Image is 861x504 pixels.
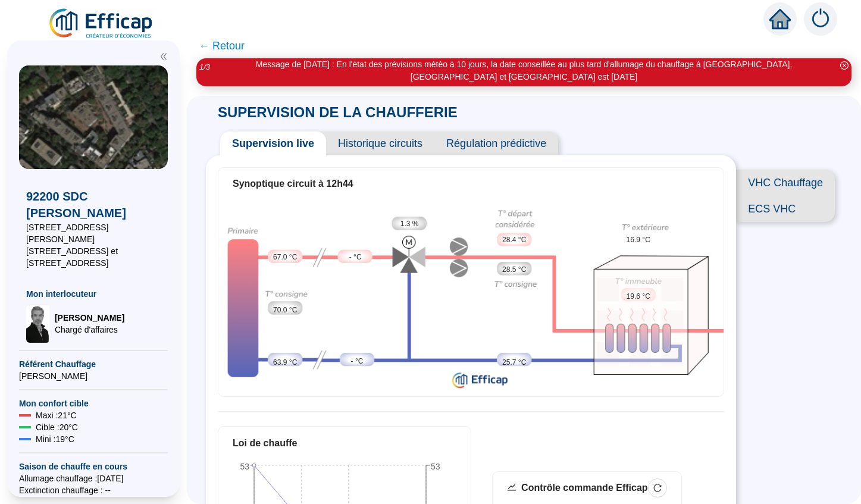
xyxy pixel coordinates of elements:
[507,483,516,492] span: stock
[233,177,709,191] div: Synoptique circuit à 12h44
[19,461,168,472] span: Saison de chauffe en cours
[502,264,526,275] span: 28.5 °C
[804,2,837,36] img: alerts
[233,436,456,450] div: Loi de chauffe
[215,58,832,83] div: Message de [DATE] : En l'état des prévisions météo à 10 jours, la date conseillée au plus tard d'...
[502,357,526,368] span: 25.7 °C
[273,305,297,315] span: 70.0 °C
[206,104,469,120] span: SUPERVISION DE LA CHAUFFERIE
[55,324,124,336] span: Chargé d'affaires
[769,8,791,30] span: home
[349,252,362,262] span: - °C
[36,433,74,445] span: Mini : 19 °C
[159,52,168,61] span: double-left
[502,234,526,245] span: 28.4 °C
[55,312,124,324] span: [PERSON_NAME]
[240,462,249,471] tspan: 53
[48,7,155,40] img: efficap energie logo
[26,245,161,269] span: [STREET_ADDRESS] et [STREET_ADDRESS]
[351,356,364,367] span: - °C
[19,397,168,409] span: Mon confort cible
[199,37,245,54] span: ← Retour
[26,221,161,245] span: [STREET_ADDRESS][PERSON_NAME]
[26,188,161,221] span: 92200 SDC [PERSON_NAME]
[326,132,434,155] span: Historique circuits
[431,462,440,471] tspan: 53
[736,170,835,196] span: VHC Chauffage
[218,201,724,393] img: circuit-supervision.724c8d6b72cc0638e748.png
[736,196,835,222] span: ECS VHC
[220,132,326,155] span: Supervision live
[840,61,849,70] span: close-circle
[218,201,724,393] div: Synoptique
[627,234,650,245] span: 16.9 °C
[199,62,210,71] i: 1 / 3
[521,481,647,495] div: Contrôle commande Efficap
[273,357,297,368] span: 63.9 °C
[434,132,558,155] span: Régulation prédictive
[400,218,419,229] span: 1.3 %
[36,409,77,421] span: Maxi : 21 °C
[26,288,161,300] span: Mon interlocuteur
[19,370,168,382] span: [PERSON_NAME]
[19,484,168,496] span: Exctinction chauffage : --
[19,472,168,484] span: Allumage chauffage : [DATE]
[273,252,297,262] span: 67.0 °C
[19,358,168,370] span: Référent Chauffage
[653,484,662,492] span: reload
[36,421,78,433] span: Cible : 20 °C
[26,305,50,343] img: Chargé d'affaires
